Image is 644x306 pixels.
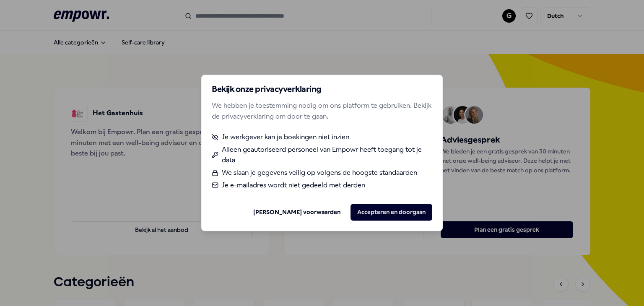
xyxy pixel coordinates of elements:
[253,207,340,217] a: [PERSON_NAME] voorwaarden
[212,100,432,122] p: We hebben je toestemming nodig om ons platform te gebruiken. Bekijk de privacyverklaring om door ...
[212,132,432,143] li: Je werkgever kan je boekingen niet inzien
[247,204,347,221] button: [PERSON_NAME] voorwaarden
[212,167,432,178] li: We slaan je gegevens veilig op volgens de hoogste standaarden
[351,204,432,221] button: Accepteren en doorgaan
[212,180,432,191] li: Je e-mailadres wordt niet gedeeld met derden
[212,85,432,93] h2: Bekijk onze privacyverklaring
[212,144,432,166] li: Alleen geautoriseerd personeel van Empowr heeft toegang tot je data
